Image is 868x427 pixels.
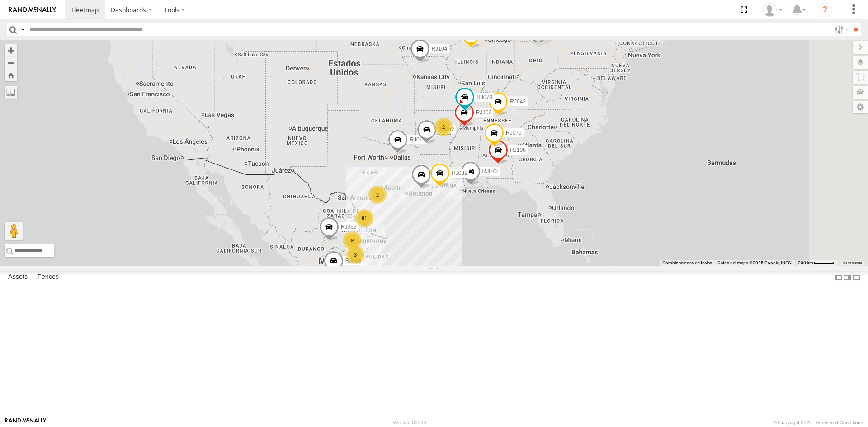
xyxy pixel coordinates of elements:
div: 2 [368,186,387,204]
span: RJ108 [510,147,526,153]
span: RJ104 [432,46,448,52]
span: RJ075 [506,130,522,136]
label: Search Filter Options [831,23,850,36]
button: Zoom in [5,44,17,56]
div: Sebastian Velez [759,3,786,17]
label: Dock Summary Table to the Left [834,271,843,284]
div: 3 [346,246,364,264]
label: Map Settings [853,101,868,113]
span: RJ039 [452,170,467,176]
label: Dock Summary Table to the Right [843,271,852,284]
span: RJ042 [510,99,526,105]
label: Measure [5,86,17,99]
span: RJ069 [341,224,357,230]
i: ? [818,3,832,17]
label: Fences [33,271,63,284]
div: Version: 308.01 [393,420,427,425]
span: RJ038 [345,257,361,263]
span: RJ073 [482,168,498,174]
label: Hide Summary Table [852,271,861,284]
button: Arrastra el hombrecito naranja al mapa para abrir Street View [5,222,23,240]
button: Zoom Home [5,69,17,81]
a: Terms and Conditions [815,420,863,425]
span: RJ015 [410,136,425,142]
label: Search Query [19,23,26,36]
a: Condiciones (se abre en una nueva pestaña) [843,261,862,265]
span: 200 km [798,260,813,265]
span: Datos del mapa ©2025 Google, INEGI [717,260,793,265]
a: Visit our Website [5,418,47,427]
div: 9 [343,231,361,249]
button: Combinaciones de teclas [662,260,712,266]
img: rand-logo.svg [9,7,56,13]
span: RJ070 [476,94,492,100]
button: Escala del mapa: 200 km por 43 píxeles [795,260,837,266]
div: © Copyright 2025 - [773,420,863,425]
button: Zoom out [5,56,17,69]
span: RJ102 [476,109,492,115]
label: Assets [4,271,32,284]
div: 2 [434,118,453,136]
div: 81 [355,209,373,227]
